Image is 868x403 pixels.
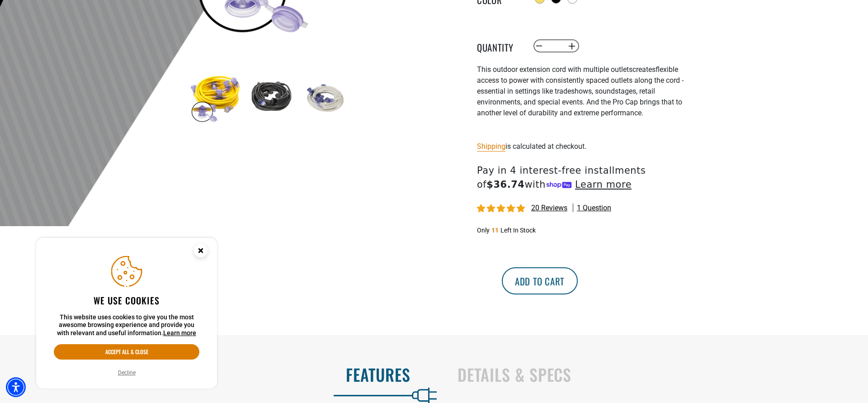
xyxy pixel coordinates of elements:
[477,142,505,151] a: Shipping
[477,227,490,234] span: Only
[244,71,297,124] img: black
[6,377,26,397] div: Accessibility Menu
[54,294,199,306] h2: We use cookies
[184,238,217,266] button: Close this option
[477,64,698,119] p: flexible access to power with consistently spaced outlets along the cord - essential in settings ...
[299,71,351,124] img: white
[458,365,849,384] h2: Details & Specs
[19,365,410,384] h2: Features
[477,40,522,52] label: Quantity
[477,140,698,152] div: is calculated at checkout.
[54,313,199,337] p: This website uses cookies to give you the most awesome browsing experience and provide you with r...
[477,65,632,74] span: This outdoor extension cord with multiple outlets
[54,344,199,360] button: Accept all & close
[500,227,536,234] span: Left In Stock
[502,267,578,294] button: Add to cart
[632,65,656,74] span: creates
[163,329,196,337] a: This website uses cookies to give you the most awesome browsing experience and provide you with r...
[477,204,527,213] span: 4.80 stars
[491,227,499,234] span: 11
[531,204,567,212] span: 20 reviews
[36,238,217,389] aside: Cookie Consent
[115,368,138,377] button: Decline
[577,203,611,213] span: 1 question
[189,71,242,124] img: yellow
